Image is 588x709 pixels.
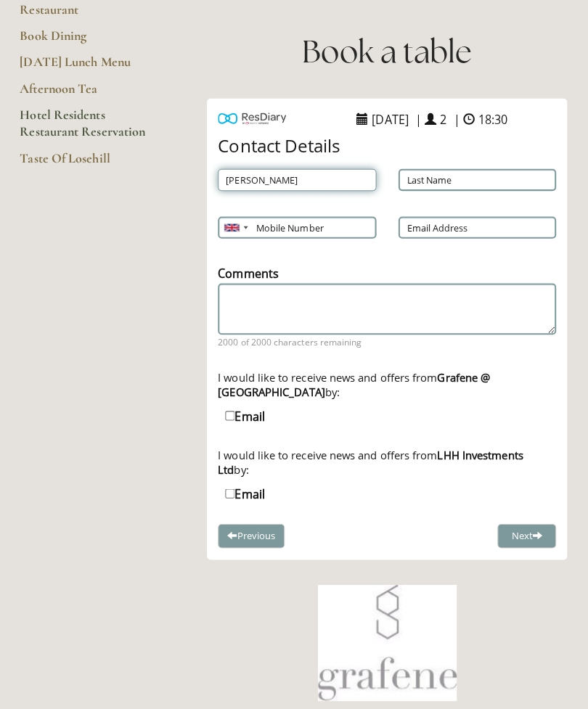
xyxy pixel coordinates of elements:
[219,214,376,236] input: A Valid Telephone Number is Required
[219,518,285,542] button: Previous
[219,263,279,279] label: Comments
[226,406,236,416] input: Email
[219,108,287,126] img: Powered by ResDiary
[387,160,565,196] div: A Last Name is Required
[23,27,162,53] a: Book Dining
[219,167,376,189] input: First Name
[387,207,565,243] div: A Valid Email is Required
[398,214,555,236] input: A Valid Email is Required
[23,79,162,105] a: Afternoon Tea
[220,215,253,235] div: United Kingdom: +44
[398,167,555,189] input: A Last Name is Required
[219,366,489,395] strong: Grafene @ [GEOGRAPHIC_DATA]
[23,53,162,79] a: [DATE] Lunch Menu
[473,107,510,130] span: 18:30
[219,332,554,345] span: 2000 of 2000 characters remaining
[219,443,521,472] strong: LHH Investments Ltd
[226,403,266,419] label: Email
[226,483,236,493] input: Email
[219,443,554,472] div: I would like to receive news and offers from by:
[226,480,266,496] label: Email
[219,134,554,153] h4: Contact Details
[23,148,162,174] a: Taste Of Losehill
[415,110,421,126] span: |
[436,107,449,130] span: 2
[219,366,554,395] div: I would like to receive news and offers from by:
[23,105,162,148] a: Hotel Residents Restaurant Reservation
[23,1,162,27] a: Restaurant
[208,207,387,243] div: A Valid Telephone Number is Required
[368,107,412,130] span: [DATE]
[452,110,459,126] span: |
[208,30,565,73] h1: Book a table
[496,518,554,542] button: Next
[318,578,456,694] img: Book a table at Grafene Restaurant @ Losehill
